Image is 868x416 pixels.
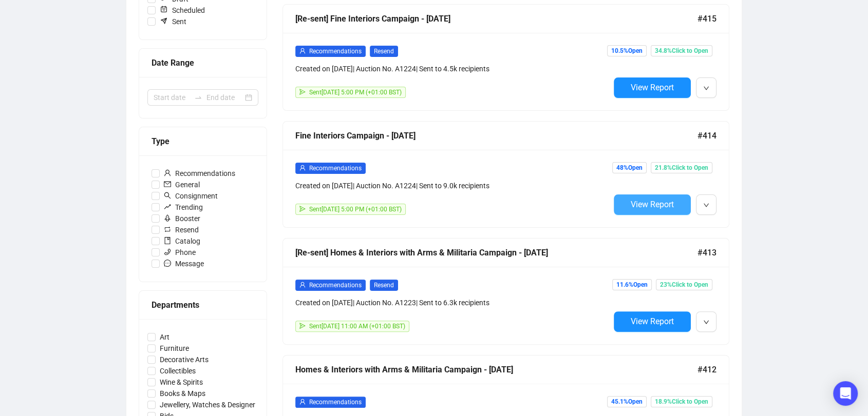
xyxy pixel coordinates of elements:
span: 10.5% Open [607,45,647,56]
span: Sent [DATE] 11:00 AM (+01:00 BST) [309,323,405,330]
span: down [703,202,709,208]
button: View Report [614,194,691,215]
span: Decorative Arts [156,354,213,365]
span: #412 [697,363,716,376]
span: user [164,169,171,176]
button: View Report [614,77,691,98]
span: rocket [164,214,171,222]
span: book [164,237,171,244]
span: Phone [160,247,200,258]
div: Fine Interiors Campaign - [DATE] [295,129,697,142]
span: View Report [631,200,674,209]
span: Sent [DATE] 5:00 PM (+01:00 BST) [309,206,402,213]
span: Scheduled [156,5,209,16]
span: #415 [697,12,716,25]
span: Recommendations [160,168,239,179]
a: [Re-sent] Homes & Interiors with Arms & Militaria Campaign - [DATE]#413userRecommendationsResendC... [282,238,729,345]
span: General [160,179,204,190]
span: phone [164,248,171,255]
span: View Report [631,83,674,92]
div: [Re-sent] Homes & Interiors with Arms & Militaria Campaign - [DATE] [295,246,697,259]
span: Books & Maps [156,388,210,399]
span: user [299,165,306,171]
div: Homes & Interiors with Arms & Militaria Campaign - [DATE] [295,363,697,376]
span: user [299,399,306,405]
span: Recommendations [309,165,362,172]
span: 48% Open [612,162,647,173]
span: mail [164,181,171,188]
span: retweet [164,226,171,233]
div: Created on [DATE] | Auction No. A1223 | Sent to 6.3k recipients [295,297,610,308]
span: Catalog [160,235,204,247]
div: Created on [DATE] | Auction No. A1224 | Sent to 9.0k recipients [295,180,610,191]
span: down [703,85,709,91]
span: View Report [631,316,674,326]
span: user [299,282,306,288]
span: Consignment [160,190,222,202]
span: #413 [697,246,716,259]
span: Jewellery, Watches & Designer [156,399,259,410]
button: View Report [614,311,691,332]
span: Resend [370,280,398,291]
span: Furniture [156,343,193,354]
div: Open Intercom Messenger [833,381,858,406]
span: Sent [DATE] 5:00 PM (+01:00 BST) [309,89,402,96]
span: Resend [370,46,398,57]
span: send [299,206,306,212]
span: #414 [697,129,716,142]
span: to [194,93,202,102]
span: 21.8% Click to Open [651,162,712,173]
span: 34.8% Click to Open [651,45,712,56]
span: send [299,89,306,95]
span: message [164,260,171,267]
span: swap-right [194,93,202,102]
span: 23% Click to Open [656,279,712,290]
div: Departments [152,299,254,311]
span: Sent [156,16,191,27]
input: End date [206,92,243,103]
span: 45.1% Open [607,396,647,407]
a: [Re-sent] Fine Interiors Campaign - [DATE]#415userRecommendationsResendCreated on [DATE]| Auction... [282,4,729,111]
span: Trending [160,202,207,213]
span: 18.9% Click to Open [651,396,712,407]
span: Resend [160,224,203,235]
div: Date Range [152,56,254,69]
span: Collectibles [156,365,200,377]
span: Art [156,331,174,343]
span: Recommendations [309,282,362,289]
div: Type [152,135,254,148]
span: Recommendations [309,399,362,406]
input: Start date [154,92,190,103]
span: send [299,323,306,329]
span: Recommendations [309,48,362,55]
span: down [703,319,709,325]
span: Wine & Spirits [156,377,207,388]
a: Fine Interiors Campaign - [DATE]#414userRecommendationsCreated on [DATE]| Auction No. A1224| Sent... [282,121,729,228]
span: 11.6% Open [612,279,652,290]
div: [Re-sent] Fine Interiors Campaign - [DATE] [295,12,697,25]
span: Message [160,258,208,269]
span: search [164,192,171,199]
span: rise [164,203,171,210]
span: user [299,48,306,54]
div: Created on [DATE] | Auction No. A1224 | Sent to 4.5k recipients [295,63,610,74]
span: Booster [160,213,204,224]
